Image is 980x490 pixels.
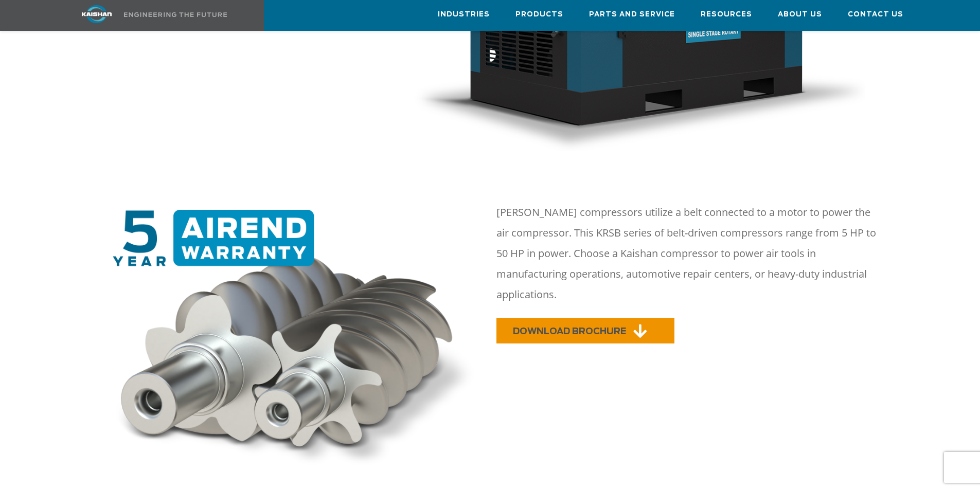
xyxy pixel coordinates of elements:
[438,1,490,28] a: Industries
[701,9,752,21] span: Resources
[515,1,563,28] a: Products
[58,5,135,23] img: kaishan logo
[515,9,563,21] span: Products
[438,9,490,21] span: Industries
[496,318,674,343] a: DOWNLOAD BROCHURE
[124,12,227,17] img: Engineering the future
[848,9,903,21] span: Contact Us
[848,1,903,28] a: Contact Us
[701,1,752,28] a: Resources
[589,9,675,21] span: Parts and Service
[778,9,822,21] span: About Us
[778,1,822,28] a: About Us
[589,1,675,28] a: Parts and Service
[496,202,881,305] p: [PERSON_NAME] compressors utilize a belt connected to a motor to power the air compressor. This K...
[513,327,626,336] span: DOWNLOAD BROCHURE
[106,210,484,473] img: warranty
